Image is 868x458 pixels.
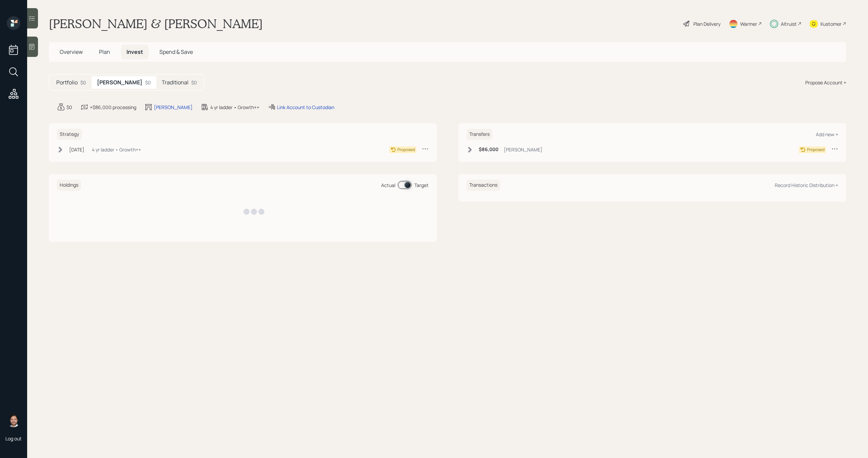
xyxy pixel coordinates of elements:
div: $0 [145,79,151,86]
div: Link Account to Custodian [277,104,334,111]
span: Plan [99,48,110,56]
span: Overview [60,48,83,56]
div: Kustomer [821,20,842,27]
div: $0 [80,79,86,86]
div: Target [414,182,429,189]
div: Log out [5,435,22,442]
h5: Portfolio [56,79,78,86]
div: [DATE] [69,146,84,153]
h5: Traditional [162,79,189,86]
h6: $86,000 [479,147,498,152]
div: Altruist [781,20,797,27]
div: Warmer [740,20,757,27]
div: [PERSON_NAME] [154,104,193,111]
h6: Holdings [57,180,81,191]
div: Plan Delivery [693,20,721,27]
h6: Transactions [467,180,500,191]
div: [PERSON_NAME] [504,146,542,153]
img: michael-russo-headshot.png [7,414,20,427]
span: Invest [126,48,143,56]
h6: Strategy [57,129,82,140]
div: Actual [381,182,395,189]
div: Record Historic Distribution + [775,182,838,188]
div: Proposed [397,147,415,153]
div: 4 yr ladder • Growth++ [92,146,141,153]
div: $0 [191,79,197,86]
h1: [PERSON_NAME] & [PERSON_NAME] [49,16,263,31]
div: Propose Account + [805,79,846,86]
h6: Transfers [467,129,492,140]
div: Proposed [807,147,825,153]
div: +$86,000 processing [90,104,136,111]
span: Spend & Save [159,48,193,56]
div: 4 yr ladder • Growth++ [210,104,259,111]
div: $0 [66,104,72,111]
div: Add new + [816,131,838,138]
h5: [PERSON_NAME] [97,79,142,86]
